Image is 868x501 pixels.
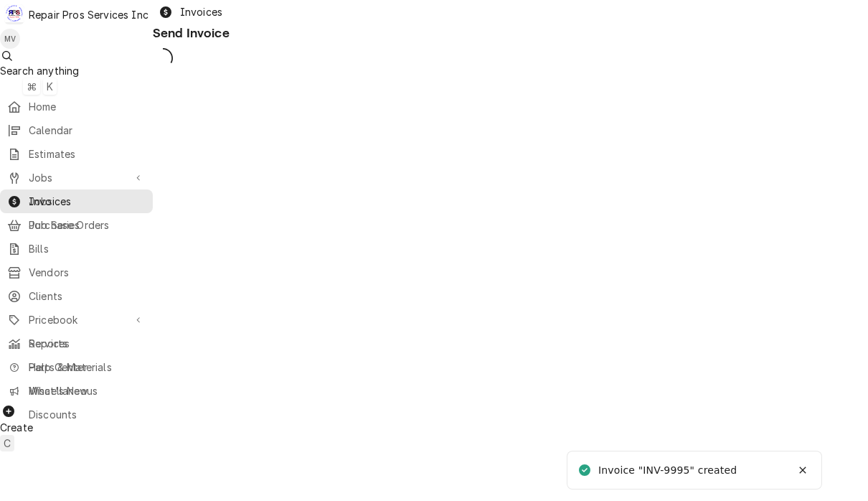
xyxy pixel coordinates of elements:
span: Invoices [180,4,222,19]
span: ⌘ [27,79,37,94]
span: K [47,79,53,94]
span: Loading... [153,46,173,70]
span: Discounts [29,407,146,422]
span: Home [29,99,146,114]
span: Send Invoice [153,26,230,40]
span: What's New [29,383,144,398]
span: Purchase Orders [29,217,146,233]
span: Jobs [29,170,124,185]
span: Estimates [29,146,146,161]
span: Help Center [29,360,144,375]
span: Clients [29,289,146,304]
span: Pricebook [29,312,124,327]
div: R [4,4,24,24]
span: Reports [29,336,146,351]
div: Invoice "INV-9995" created [598,463,739,478]
span: Vendors [29,265,146,280]
div: Repair Pros Services Inc [29,7,148,22]
div: Repair Pros Services Inc's Avatar [4,4,24,24]
span: Bills [29,241,146,256]
span: Calendar [29,123,146,138]
span: Invoices [29,194,146,209]
span: C [4,436,11,451]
